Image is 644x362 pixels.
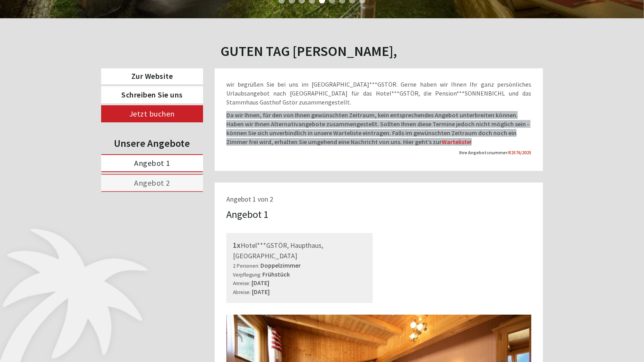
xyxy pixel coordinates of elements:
strong: Ihre Angebotsnummer: [459,150,531,155]
div: Donnerstag [129,6,176,19]
div: Guten Tag, wie können wir Ihnen helfen? [6,21,123,45]
b: 1x [233,240,241,250]
div: Unsere Angebote [101,136,203,150]
span: R2576/2025 [508,150,531,155]
a: Schreiben Sie uns [101,86,203,103]
p: wir begrüßen Sie bei uns im [GEOGRAPHIC_DATA]***GSTÖR. Gerne haben wir Ihnen Ihr ganz persönliche... [226,80,532,107]
span: Angebot 2 [134,178,170,188]
a: Jetzt buchen [101,105,203,122]
div: PALMENGARTEN Hotel GSTÖR [12,23,119,29]
small: Anreise: [233,280,250,287]
b: Frühstück [262,270,290,278]
small: 16:40 [12,38,119,43]
small: 2 Personen: [233,263,259,269]
b: Doppelzimmer [260,261,301,269]
span: Angebot 1 von 2 [226,195,273,204]
span: Da wir Ihnen, für den von Ihnen gewünschten Zeitraum, kein entsprechendes Angebot unterbreiten kö... [226,111,530,146]
div: Angebot 1 [226,207,269,221]
small: Abreise: [233,289,251,296]
button: Senden [255,201,305,218]
b: [DATE] [252,288,270,296]
a: Warteliste [442,138,470,146]
a: Zur Website [101,68,203,84]
b: [DATE] [251,279,269,287]
h1: Guten Tag [PERSON_NAME], [220,44,397,59]
small: Verpflegung: [233,271,261,278]
div: Hotel***GSTÖR, Haupthaus, [GEOGRAPHIC_DATA] [233,240,367,261]
span: Angebot 1 [134,158,170,168]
